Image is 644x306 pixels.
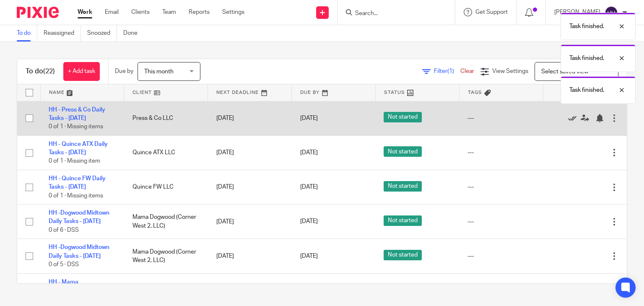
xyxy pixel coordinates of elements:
span: [DATE] [300,150,318,156]
span: [DATE] [300,253,318,259]
span: Not started [384,215,422,226]
span: [DATE] [300,184,318,190]
td: [DATE] [208,239,292,273]
img: svg%3E [605,6,618,19]
a: Clients [131,8,150,16]
span: 0 of 1 · Missing items [49,124,103,130]
a: Team [162,8,176,16]
div: --- [467,218,535,226]
a: HH -Dogwood Midtown Daily Tasks - [DATE] [49,210,109,224]
p: Task finished. [569,22,604,31]
span: 0 of 1 · Missing items [49,193,103,199]
td: [DATE] [208,101,292,135]
span: 0 of 6 · DSS [49,227,79,233]
img: Pixie [17,7,59,18]
td: Press & Co LLC [124,101,208,135]
span: Not started [384,112,422,122]
td: [DATE] [208,135,292,170]
span: Not started [384,250,422,260]
a: Reassigned [44,25,81,41]
a: HH - Press & Co Daily Tasks - [DATE] [49,107,105,121]
a: HH - Mama [PERSON_NAME]'s Daily Tasks - [DATE] [49,279,114,302]
span: This month [144,69,174,75]
a: HH - Quince ATX Daily Tasks - [DATE] [49,141,108,156]
span: (22) [43,68,55,75]
a: + Add task [63,62,100,81]
a: Mark as done [568,114,581,122]
a: To do [17,25,37,41]
td: Quince ATX LLC [124,135,208,170]
a: Work [78,8,92,16]
td: Mama Dogwood (Corner West 2, LLC) [124,239,208,273]
a: Done [123,25,144,41]
a: Email [105,8,119,16]
a: Snoozed [87,25,117,41]
div: --- [467,114,535,122]
div: --- [467,183,535,191]
span: Not started [384,146,422,157]
td: [DATE] [208,170,292,204]
h1: To do [26,67,55,76]
td: Mama Dogwood (Corner West 2, LLC) [124,205,208,239]
a: Reports [189,8,210,16]
p: Task finished. [569,54,604,62]
div: --- [467,252,535,260]
p: Due by [115,67,133,75]
span: Not started [384,181,422,192]
span: [DATE] [300,219,318,225]
span: 0 of 1 · Missing item [49,158,100,164]
a: HH -Dogwood Midtown Daily Tasks - [DATE] [49,244,109,259]
div: --- [467,148,535,157]
a: Settings [222,8,244,16]
p: Task finished. [569,86,604,94]
span: 0 of 5 · DSS [49,262,79,267]
span: [DATE] [300,115,318,121]
td: [DATE] [208,205,292,239]
td: Quince FW LLC [124,170,208,204]
a: HH - Quince FW Daily Tasks - [DATE] [49,176,106,190]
